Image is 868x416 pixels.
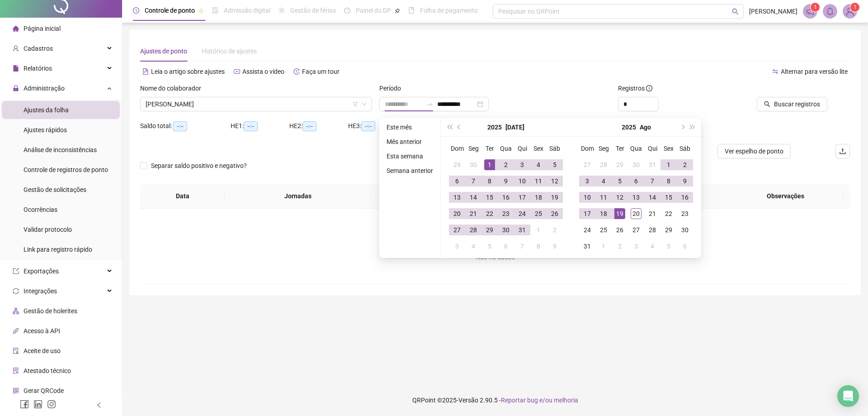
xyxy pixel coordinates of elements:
[679,192,690,203] div: 16
[290,7,336,14] span: Gestão de férias
[628,173,644,189] td: 2025-08-06
[679,208,690,219] div: 23
[13,328,19,334] span: api
[13,85,19,91] span: lock
[449,157,465,173] td: 2025-06-29
[595,189,612,206] td: 2025-08-11
[547,206,563,222] td: 2025-07-26
[631,159,642,170] div: 30
[579,206,595,222] td: 2025-08-17
[749,6,797,16] span: [PERSON_NAME]
[449,140,465,157] th: Dom
[484,176,495,186] div: 8
[426,100,434,108] span: to
[484,192,495,203] div: 15
[140,121,231,131] div: Saldo total:
[500,176,511,186] div: 9
[514,173,530,189] td: 2025-07-10
[452,208,462,219] div: 20
[225,184,371,209] th: Jornadas
[732,8,739,15] span: search
[614,192,625,203] div: 12
[850,3,859,12] sup: Atualize o seu contato no menu Meus Dados
[612,206,628,222] td: 2025-08-19
[579,238,595,254] td: 2025-08-31
[530,238,547,254] td: 2025-08-08
[468,241,479,252] div: 4
[468,159,479,170] div: 30
[454,118,464,136] button: prev-year
[20,400,29,409] span: facebook
[598,208,609,219] div: 18
[449,206,465,222] td: 2025-07-20
[628,206,644,222] td: 2025-08-20
[614,241,625,252] div: 2
[24,347,61,354] span: Aceite de uso
[579,157,595,173] td: 2025-07-27
[582,208,593,219] div: 17
[449,189,465,206] td: 2025-07-13
[663,176,674,186] div: 8
[598,159,609,170] div: 28
[547,189,563,206] td: 2025-07-19
[514,189,530,206] td: 2025-07-17
[660,173,677,189] td: 2025-08-08
[647,208,658,219] div: 21
[663,208,674,219] div: 22
[487,118,502,136] button: year panel
[598,176,609,186] div: 4
[24,106,69,114] span: Ajustes da folha
[618,83,652,93] span: Registros
[498,189,514,206] td: 2025-07-16
[24,186,86,193] span: Gestão de solicitações
[151,68,225,75] span: Leia o artigo sobre ajustes
[468,176,479,186] div: 7
[663,159,674,170] div: 1
[533,159,544,170] div: 4
[717,144,791,158] button: Ver espelho de ponto
[628,140,644,157] th: Qua
[622,118,636,136] button: year panel
[13,45,19,52] span: user-add
[24,268,59,275] span: Exportações
[133,7,139,14] span: clock-circle
[13,348,19,354] span: audit
[612,222,628,238] td: 2025-08-26
[426,100,434,108] span: swap-right
[500,208,511,219] div: 23
[212,7,218,14] span: file-done
[484,225,495,235] div: 29
[362,101,367,107] span: down
[612,140,628,157] th: Ter
[481,173,498,189] td: 2025-07-08
[498,238,514,254] td: 2025-08-06
[533,208,544,219] div: 25
[679,176,690,186] div: 9
[465,173,481,189] td: 2025-07-07
[13,308,19,314] span: apartment
[517,225,528,235] div: 31
[13,268,19,274] span: export
[533,241,544,252] div: 8
[728,184,843,209] th: Observações
[644,238,660,254] td: 2025-09-04
[140,83,207,93] label: Nome do colaborador
[631,192,642,203] div: 13
[781,68,848,75] span: Alternar para versão lite
[24,367,71,374] span: Atestado técnico
[595,206,612,222] td: 2025-08-18
[614,176,625,186] div: 5
[530,157,547,173] td: 2025-07-04
[677,222,693,238] td: 2025-08-30
[24,226,72,233] span: Validar protocolo
[452,241,462,252] div: 3
[452,176,462,186] div: 6
[465,206,481,222] td: 2025-07-21
[677,157,693,173] td: 2025-08-02
[595,157,612,173] td: 2025-07-28
[598,192,609,203] div: 11
[514,140,530,157] th: Qui
[549,176,560,186] div: 12
[614,225,625,235] div: 26
[612,238,628,254] td: 2025-09-02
